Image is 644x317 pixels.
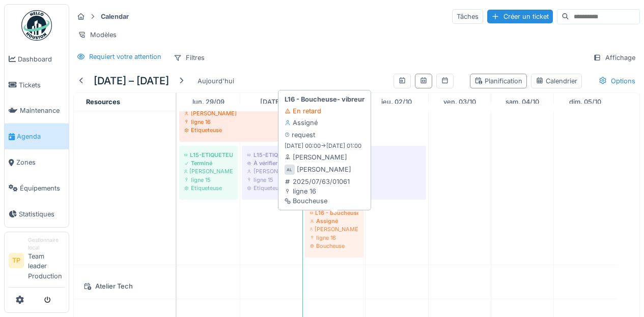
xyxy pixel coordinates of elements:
[184,151,233,159] div: L15-ETIQUETEUSE ROUTINE 0.33
[5,149,69,175] a: Zones
[20,106,65,115] span: Maintenance
[285,106,321,116] div: En retard
[487,10,553,23] div: Créer un ticket
[80,280,169,293] div: Atelier Tech
[9,253,24,268] li: TP
[567,95,604,109] a: 5 octobre 2025
[193,74,238,88] div: Aujourd'hui
[285,152,347,162] div: [PERSON_NAME]
[169,50,209,65] div: Filtres
[19,80,65,90] span: Tickets
[5,46,69,72] a: Dashboard
[86,98,120,106] span: Resources
[9,236,65,288] a: TP Gestionnaire localTeam leader Production
[21,10,52,41] img: Badge_color-CXgf-gQk.svg
[97,12,133,21] strong: Calendar
[247,167,421,175] div: [PERSON_NAME]
[285,165,295,175] div: AL
[184,176,233,184] div: ligne 15
[310,209,358,217] div: L16 - Boucheuse- vibreur
[285,130,315,140] div: request
[310,242,358,250] div: Boucheuse
[297,165,351,174] div: [PERSON_NAME]
[247,176,421,184] div: ligne 15
[247,184,421,192] div: Etiqueteuse
[379,95,414,109] a: 2 octobre 2025
[184,126,296,134] div: Etiqueteuse
[285,94,365,104] strong: L16 - Boucheuse- vibreur
[73,27,121,42] div: Modèles
[20,183,65,193] span: Équipements
[184,159,233,167] div: Terminé
[594,74,640,88] div: Options
[184,118,296,126] div: ligne 16
[94,75,169,87] h5: [DATE] – [DATE]
[452,9,483,24] div: Tâches
[310,217,358,225] div: Assigné
[5,175,69,201] a: Équipements
[28,236,65,252] div: Gestionnaire local
[89,52,161,61] div: Requiert votre attention
[247,151,421,159] div: L15-ETIQUETEUSE ROUTINE 0.5
[503,95,542,109] a: 4 octobre 2025
[28,236,65,285] li: Team leader Production
[5,98,69,124] a: Maintenance
[17,132,65,141] span: Agenda
[19,209,65,219] span: Statistiques
[285,196,350,206] div: Boucheuse
[184,167,233,175] div: [PERSON_NAME]
[589,50,640,65] div: Affichage
[285,142,361,150] small: [DATE] 00:00 -> [DATE] 01:00
[441,95,479,109] a: 3 octobre 2025
[285,177,350,186] div: 2025/07/63/01061
[536,76,577,86] div: Calendrier
[258,95,285,109] a: 30 septembre 2025
[285,186,350,196] div: ligne 16
[184,184,233,192] div: Etiqueteuse
[190,95,227,109] a: 29 septembre 2025
[5,123,69,149] a: Agenda
[16,157,65,167] span: Zones
[18,54,65,64] span: Dashboard
[184,109,296,117] div: [PERSON_NAME]
[310,234,358,242] div: ligne 16
[285,118,318,128] div: Assigné
[474,76,522,86] div: Planification
[5,201,69,227] a: Statistiques
[310,225,358,233] div: [PERSON_NAME]
[5,72,69,98] a: Tickets
[247,159,421,167] div: À vérifier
